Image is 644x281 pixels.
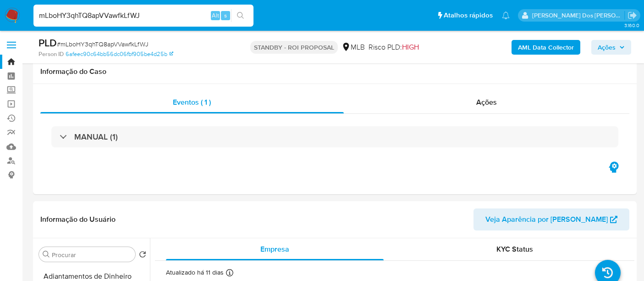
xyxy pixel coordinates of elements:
[40,215,116,224] h1: Informação do Usuário
[173,97,211,107] span: Eventos ( 1 )
[532,11,625,20] p: renato.lopes@mercadopago.com.br
[341,42,365,52] div: MLB
[43,251,50,258] button: Procurar
[212,11,219,20] span: Alt
[39,35,57,50] b: PLD
[231,9,250,22] button: search-icon
[598,40,616,55] span: Ações
[40,67,629,76] h1: Informação do Caso
[57,39,149,49] span: # mLboHY3qhTQ8apVVawfkLfWJ
[627,11,637,20] a: Sair
[444,11,493,20] span: Atalhos rápidos
[512,40,580,55] button: AML Data Collector
[52,251,132,259] input: Procurar
[224,11,227,20] span: s
[74,132,118,142] h3: MANUAL (1)
[260,244,289,254] span: Empresa
[33,10,253,22] input: Pesquise usuários ou casos...
[485,208,608,230] span: Veja Aparência por [PERSON_NAME]
[139,251,146,261] button: Retornar ao pedido padrão
[66,50,173,58] a: 6afeec90c64bb56dc06fbf905be4d25b
[473,208,629,230] button: Veja Aparência por [PERSON_NAME]
[51,126,618,147] div: MANUAL (1)
[518,40,574,55] b: AML Data Collector
[369,42,419,52] span: Risco PLD:
[250,41,338,54] p: STANDBY - ROI PROPOSAL
[476,97,497,107] span: Ações
[591,40,631,55] button: Ações
[502,11,510,19] a: Notificações
[496,244,533,254] span: KYC Status
[166,268,224,277] p: Atualizado há 11 dias
[402,42,419,52] span: HIGH
[39,50,64,58] b: Person ID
